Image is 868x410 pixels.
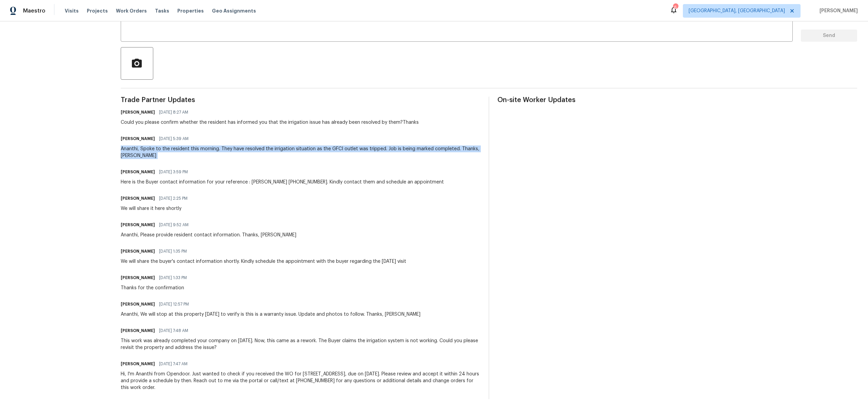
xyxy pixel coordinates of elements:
[159,109,188,116] span: [DATE] 8:27 AM
[121,248,155,255] h6: [PERSON_NAME]
[121,301,155,308] h6: [PERSON_NAME]
[121,285,191,291] div: Thanks for the confirmation
[121,311,420,318] div: Ananthi, We will stop at this property [DATE] to verify is this is a warranty issue. Update and p...
[23,7,45,14] span: Maestro
[121,195,155,202] h6: [PERSON_NAME]
[65,7,79,14] span: Visits
[121,119,419,126] div: Could you please confirm whether the resident has informed you that the irrigation issue has alre...
[159,221,189,228] span: [DATE] 9:52 AM
[121,371,480,391] div: Hi, I'm Ananthi from Opendoor. Just wanted to check if you received the WO for [STREET_ADDRESS], ...
[121,274,155,281] h6: [PERSON_NAME]
[689,7,785,14] span: [GEOGRAPHIC_DATA], [GEOGRAPHIC_DATA]
[673,4,678,11] div: 6
[159,274,187,281] span: [DATE] 1:33 PM
[121,97,480,103] span: Trade Partner Updates
[121,221,155,228] h6: [PERSON_NAME]
[121,145,480,159] div: Ananthi, Spoke to the resident this morning. They have resolved the irrigation situation as the G...
[116,7,147,14] span: Work Orders
[121,232,296,238] div: Ananthi, Please provide resident contact information. Thanks, [PERSON_NAME]
[121,327,155,334] h6: [PERSON_NAME]
[212,7,256,14] span: Geo Assignments
[159,301,189,308] span: [DATE] 12:57 PM
[121,109,155,116] h6: [PERSON_NAME]
[121,360,155,367] h6: [PERSON_NAME]
[155,8,169,13] span: Tasks
[121,135,155,142] h6: [PERSON_NAME]
[159,135,189,142] span: [DATE] 5:39 AM
[159,169,188,175] span: [DATE] 3:59 PM
[87,7,108,14] span: Projects
[817,7,858,14] span: [PERSON_NAME]
[159,195,188,202] span: [DATE] 2:25 PM
[121,179,444,186] div: Here is the Buyer contact information for your reference : [PERSON_NAME] [PHONE_NUMBER]. Kindly c...
[121,169,155,175] h6: [PERSON_NAME]
[159,327,188,334] span: [DATE] 7:48 AM
[497,97,857,103] span: On-site Worker Updates
[159,248,187,255] span: [DATE] 1:35 PM
[121,258,406,265] div: We will share the buyer's contact information shortly. Kindly schedule the appointment with the b...
[121,205,192,212] div: We will share it here shortly
[177,7,204,14] span: Properties
[121,337,480,351] div: This work was already completed your company on [DATE]. Now, this came as a rework. The Buyer cla...
[159,360,188,367] span: [DATE] 7:47 AM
